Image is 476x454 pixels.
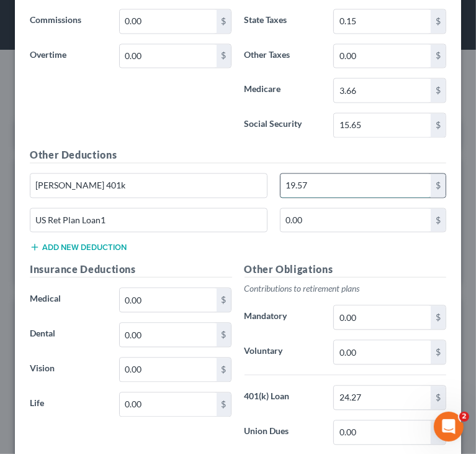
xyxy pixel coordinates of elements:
h5: Other Deductions [30,147,446,163]
p: Contributions to retirement plans [245,282,447,295]
div: $ [431,9,446,33]
label: Medical [24,287,113,312]
div: $ [431,386,446,409]
label: Other Taxes [238,44,328,68]
label: Medicare [238,78,328,103]
input: 0.00 [334,340,431,364]
h5: Other Obligations [245,262,447,277]
input: 0.00 [120,44,217,68]
input: 0.00 [334,9,431,33]
label: State Taxes [238,9,328,34]
input: 0.00 [120,323,217,346]
div: $ [431,44,446,68]
input: 0.00 [281,174,431,197]
div: $ [431,208,446,232]
span: 2 [459,412,469,422]
div: $ [431,340,446,364]
label: Dental [24,322,113,347]
input: Specify... [30,174,267,197]
label: Voluntary [238,340,328,364]
button: Add new deduction [30,242,127,252]
label: Vision [24,357,113,382]
input: 0.00 [334,44,431,68]
div: $ [431,420,446,444]
label: Commissions [24,9,113,34]
div: $ [431,305,446,329]
div: $ [217,9,231,33]
div: $ [217,358,231,381]
div: $ [217,323,231,346]
input: 0.00 [120,392,217,416]
label: Union Dues [238,420,328,445]
div: $ [217,44,231,68]
label: 401(k) Loan [238,385,328,410]
h5: Insurance Deductions [30,262,232,277]
input: 0.00 [334,386,431,409]
input: 0.00 [120,358,217,381]
input: 0.00 [334,305,431,329]
input: 0.00 [334,78,431,102]
label: Social Security [238,113,328,137]
input: 0.00 [281,208,431,232]
label: Life [24,392,113,417]
input: 0.00 [120,288,217,312]
div: $ [431,78,446,102]
iframe: Intercom live chat [434,412,464,442]
div: $ [217,392,231,416]
label: Mandatory [238,305,328,330]
input: Specify... [30,208,267,232]
div: $ [431,174,446,197]
input: 0.00 [120,9,217,33]
div: $ [217,288,231,312]
div: $ [431,113,446,137]
input: 0.00 [334,113,431,137]
input: 0.00 [334,420,431,444]
label: Overtime [24,44,113,68]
